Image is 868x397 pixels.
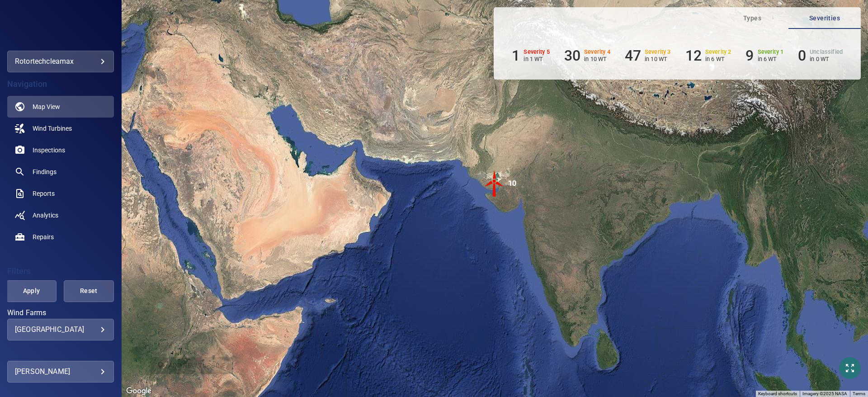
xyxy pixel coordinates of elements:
p: in 6 WT [705,56,731,62]
button: Reset [64,280,114,302]
h6: Severity 1 [758,49,784,55]
span: Findings [33,167,57,176]
img: rotortechcleamax-logo [25,23,96,32]
div: rotortechcleamax [7,51,114,72]
button: Apply [6,280,57,302]
li: Severity 3 [625,47,671,64]
a: reports noActive [7,183,114,204]
a: Terms (opens in new tab) [853,391,865,396]
span: Apply [18,285,45,297]
li: Severity Unclassified [798,47,843,64]
h6: Severity 4 [584,49,610,55]
h6: 9 [745,47,754,64]
a: analytics noActive [7,204,114,226]
h6: Severity 5 [524,49,550,55]
label: Wind Farms [7,309,114,317]
span: Types [722,13,783,24]
h4: Filters [7,267,114,276]
span: Imagery ©2025 NASA [802,391,847,396]
h4: Navigation [7,80,114,89]
span: Analytics [33,211,58,220]
h6: 30 [564,47,580,64]
li: Severity 1 [745,47,783,64]
span: Severities [794,13,855,24]
gmp-advanced-marker: 10 [481,170,508,198]
span: Map View [33,102,60,111]
img: Google [124,385,154,397]
p: in 10 WT [584,56,610,62]
div: Wind Farms [7,319,114,340]
a: repairs noActive [7,226,114,248]
h6: 0 [798,47,806,64]
div: rotortechcleamax [15,54,106,69]
span: Wind Turbines [33,124,72,133]
div: [PERSON_NAME] [15,364,106,379]
a: findings noActive [7,161,114,183]
div: 10 [508,170,516,197]
div: [GEOGRAPHIC_DATA] [15,325,106,334]
span: Reset [75,285,103,297]
a: map active [7,96,114,118]
h6: 47 [625,47,641,64]
li: Severity 4 [564,47,610,64]
li: Severity 5 [512,47,550,64]
h6: Severity 2 [705,49,731,55]
li: Severity 2 [685,47,731,64]
span: Repairs [33,232,54,241]
p: in 10 WT [645,56,671,62]
h6: Severity 3 [645,49,671,55]
p: in 0 WT [810,56,843,62]
h6: 1 [512,47,520,64]
p: in 6 WT [758,56,784,62]
p: in 1 WT [524,56,550,62]
span: Inspections [33,146,65,155]
a: inspections noActive [7,139,114,161]
img: windFarmIconCat5.svg [481,170,508,197]
h6: Unclassified [810,49,843,55]
button: Keyboard shortcuts [758,391,797,397]
a: windturbines noActive [7,118,114,139]
span: Reports [33,189,55,198]
a: Open this area in Google Maps (opens a new window) [124,385,154,397]
h6: 12 [685,47,702,64]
